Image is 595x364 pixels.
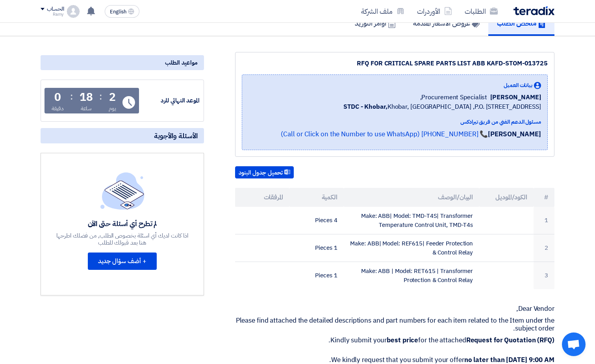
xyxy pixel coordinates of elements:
th: # [534,188,554,207]
h5: ملخص الطلب [497,19,546,28]
div: : [70,89,73,104]
div: مواعيد الطلب [41,55,204,70]
div: Open chat [562,332,586,356]
strong: best price [387,335,418,345]
b: STDC - Khobar, [343,102,387,111]
td: 1 [534,207,554,234]
div: RFQ FOR CRITICAL SPARE PARTS LIST ABB KAFD-STOM-013725 [242,59,548,68]
div: الحساب [47,6,64,13]
a: ملخص الطلب [488,11,554,36]
td: 2 [534,234,554,262]
span: Khobar, [GEOGRAPHIC_DATA] ,P.O. [STREET_ADDRESS] [343,102,541,111]
div: مسئول الدعم الفني من فريق تيرادكس [281,118,541,126]
th: المرفقات [235,188,289,207]
td: Make: ABB | Model: RET615 | Transformer Protection & Control Relay [344,262,480,290]
button: تحميل جدول البنود [235,166,294,179]
span: بيانات العميل [504,81,532,89]
img: empty_state_list.svg [100,172,145,209]
strong: Request for Quotation (RFQ) [466,335,554,345]
a: 📞 [PHONE_NUMBER] (Call or Click on the Number to use WhatsApp) [281,129,488,139]
div: لم تطرح أي أسئلة حتى الآن [56,219,189,228]
td: 4 Pieces [289,207,344,234]
span: English [110,9,126,15]
div: 2 [109,92,116,103]
img: Teradix logo [513,6,554,15]
p: Kindly submit your for the attached . [235,336,554,344]
h5: عروض الأسعار المقدمة [413,19,480,28]
span: [PERSON_NAME] [490,93,541,102]
div: : [99,89,102,104]
th: الكمية [289,188,344,207]
td: 3 [534,262,554,290]
p: We kindly request that you submit your offer . [235,348,554,364]
a: أوامر التوريد [346,11,404,36]
div: اذا كانت لديك أي اسئلة بخصوص الطلب, من فضلك اطرحها هنا بعد قبولك للطلب [56,232,189,246]
a: ملف الشركة [355,2,411,20]
button: + أضف سؤال جديد [88,253,157,270]
h5: أوامر التوريد [355,19,396,28]
img: profile_test.png [67,5,80,18]
td: Make: ABB| Model: TMD-T4S| Transformer Temperature Control Unit, TMD-T4s [344,207,480,234]
a: عروض الأسعار المقدمة [404,11,488,36]
div: الموعد النهائي للرد [141,96,200,105]
div: Ramy [41,12,64,17]
p: Dear Vendor, [235,305,554,313]
th: الكود/الموديل [479,188,534,207]
button: English [105,5,139,18]
p: Please find attached the detailed descriptions and part numbers for each item related to the Item... [235,317,554,332]
div: يوم [109,104,116,113]
a: الطلبات [458,2,504,20]
div: 18 [80,92,93,103]
td: 1 Pieces [289,234,344,262]
th: البيان/الوصف [344,188,480,207]
strong: [PERSON_NAME] [488,129,541,139]
span: الأسئلة والأجوبة [154,131,198,140]
div: ساعة [81,104,92,113]
span: Procurement Specialist, [420,93,487,102]
td: Make: ABB| Model: REF615| Feeder Protection & Control Relay [344,234,480,262]
div: 0 [54,92,61,103]
div: دقيقة [52,104,64,113]
td: 1 Pieces [289,262,344,290]
a: الأوردرات [411,2,458,20]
